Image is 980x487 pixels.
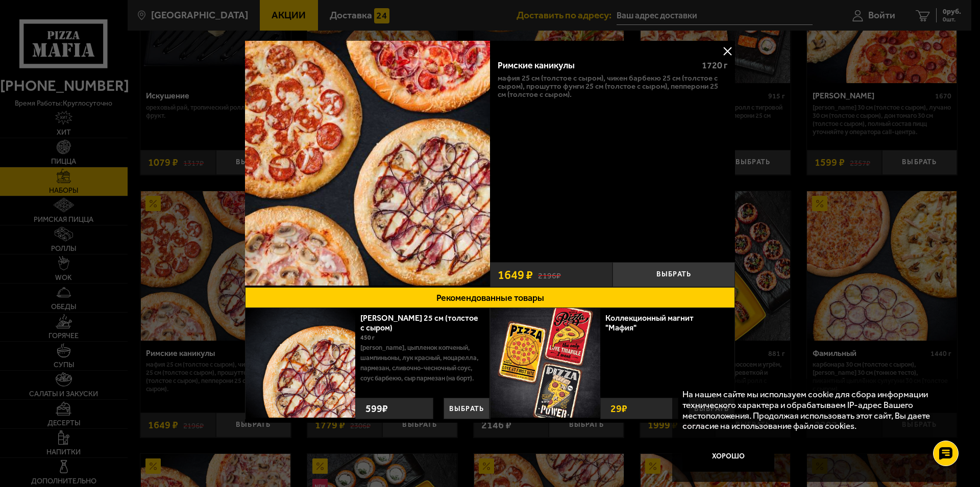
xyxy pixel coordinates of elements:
[360,334,375,341] span: 450 г
[702,60,727,71] span: 1720 г
[363,398,390,419] strong: 599 ₽
[245,41,490,286] img: Римские каникулы
[538,269,561,280] s: 2196 ₽
[612,262,735,287] button: Выбрать
[682,389,950,431] p: На нашем сайте мы используем cookie для сбора информации технического характера и обрабатываем IP...
[245,41,490,287] a: Римские каникулы
[608,398,630,419] strong: 29 ₽
[605,313,694,332] a: Коллекционный магнит "Мафия"
[498,269,533,281] span: 1649 ₽
[360,313,478,332] a: [PERSON_NAME] 25 см (толстое с сыром)
[444,398,489,419] button: Выбрать
[682,441,774,472] button: Хорошо
[498,60,693,71] div: Римские каникулы
[360,343,482,383] p: [PERSON_NAME], цыпленок копченый, шампиньоны, лук красный, моцарелла, пармезан, сливочно-чесночны...
[245,287,735,308] button: Рекомендованные товары
[498,74,727,98] p: Мафия 25 см (толстое с сыром), Чикен Барбекю 25 см (толстое с сыром), Прошутто Фунги 25 см (толст...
